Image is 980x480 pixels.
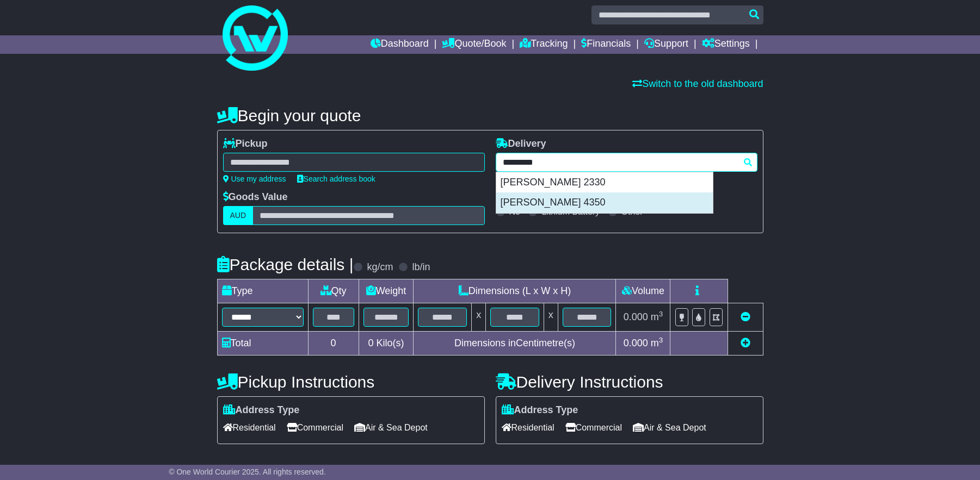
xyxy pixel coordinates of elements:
a: Dashboard [371,35,429,54]
h4: Begin your quote [217,107,763,124]
span: Commercial [287,419,343,436]
div: [PERSON_NAME] 2330 [496,172,713,193]
label: Address Type [223,404,300,416]
td: Kilo(s) [359,332,414,356]
h4: Pickup Instructions [217,373,485,391]
label: Delivery [496,138,546,150]
sup: 3 [659,336,663,344]
td: Weight [359,279,414,303]
a: Search address book [297,174,375,183]
td: Total [217,332,308,356]
a: Use my address [223,174,286,183]
label: Goods Value [223,191,288,203]
sup: 3 [659,310,663,318]
label: Pickup [223,138,268,150]
a: Tracking [520,35,568,54]
td: Volume [616,279,670,303]
h4: Package details | [217,255,354,273]
span: Air & Sea Depot [633,419,706,436]
a: Quote/Book [442,35,506,54]
td: Type [217,279,308,303]
typeahead: Please provide city [496,153,757,172]
td: x [544,303,558,332]
span: 0.000 [624,338,648,348]
span: 0 [368,338,373,348]
td: Dimensions (L x W x H) [414,279,616,303]
a: Settings [702,35,750,54]
td: 0 [308,332,359,356]
div: [PERSON_NAME] 4350 [496,192,713,213]
a: Support [644,35,688,54]
a: Remove this item [741,311,750,322]
label: AUD [223,206,254,225]
td: x [472,303,486,332]
td: Qty [308,279,359,303]
a: Switch to the old dashboard [632,78,763,89]
td: Dimensions in Centimetre(s) [414,332,616,356]
h4: Delivery Instructions [496,373,763,391]
span: © One World Courier 2025. All rights reserved. [169,467,326,476]
a: Financials [581,35,631,54]
span: 0.000 [624,311,648,322]
label: Address Type [502,404,578,416]
label: kg/cm [367,261,393,273]
a: Add new item [741,338,750,348]
label: lb/in [412,261,430,273]
span: m [651,338,663,348]
span: Commercial [565,419,622,436]
span: Residential [502,419,554,436]
span: m [651,311,663,322]
span: Air & Sea Depot [354,419,428,436]
span: Residential [223,419,276,436]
